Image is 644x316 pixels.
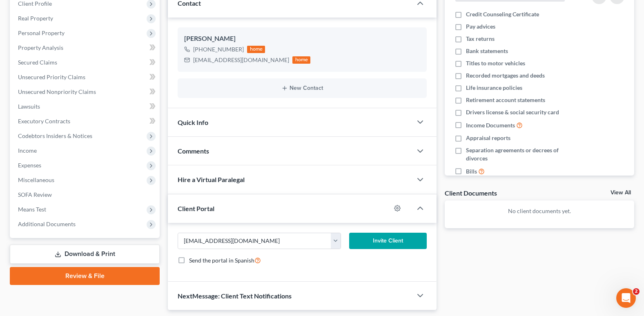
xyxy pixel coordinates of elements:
[11,114,160,129] a: Executory Contracts
[18,15,53,22] span: Real Property
[466,146,580,162] span: Separation agreements or decrees of divorces
[466,167,477,176] span: Bills
[18,88,96,95] span: Unsecured Nonpriority Claims
[178,292,292,300] span: NextMessage: Client Text Notifications
[466,121,515,129] span: Income Documents
[466,35,495,43] span: Tax returns
[184,34,420,44] div: [PERSON_NAME]
[466,47,508,55] span: Bank statements
[18,191,52,198] span: SOFA Review
[18,162,41,169] span: Expenses
[193,45,244,53] div: [PHONE_NUMBER]
[18,206,46,213] span: Means Test
[466,10,539,18] span: Credit Counseling Certificate
[445,189,497,197] div: Client Documents
[11,99,160,114] a: Lawsuits
[466,22,495,31] span: Pay advices
[178,205,214,212] span: Client Portal
[247,46,265,53] div: home
[466,59,525,67] span: Titles to motor vehicles
[451,207,628,215] p: No client documents yet.
[178,176,245,183] span: Hire a Virtual Paralegal
[18,73,85,80] span: Unsecured Priority Claims
[178,147,209,155] span: Comments
[616,288,636,308] iframe: Intercom live chat
[193,56,289,64] div: [EMAIL_ADDRESS][DOMAIN_NAME]
[10,245,160,264] a: Download & Print
[11,85,160,99] a: Unsecured Nonpriority Claims
[189,257,254,264] span: Send the portal in Spanish
[18,44,63,51] span: Property Analysis
[18,59,57,66] span: Secured Claims
[18,103,40,110] span: Lawsuits
[11,70,160,85] a: Unsecured Priority Claims
[466,108,559,116] span: Drivers license & social security card
[178,118,208,126] span: Quick Info
[18,132,92,139] span: Codebtors Insiders & Notices
[466,84,522,92] span: Life insurance policies
[18,118,70,125] span: Executory Contracts
[292,56,310,64] div: home
[611,190,631,196] a: View All
[11,187,160,202] a: SOFA Review
[11,55,160,70] a: Secured Claims
[18,176,54,183] span: Miscellaneous
[11,40,160,55] a: Property Analysis
[18,147,37,154] span: Income
[466,96,545,104] span: Retirement account statements
[178,233,331,249] input: Enter email
[466,134,510,142] span: Appraisal reports
[18,29,65,36] span: Personal Property
[633,288,640,295] span: 2
[466,71,545,80] span: Recorded mortgages and deeds
[349,233,427,249] button: Invite Client
[18,220,76,227] span: Additional Documents
[10,267,160,285] a: Review & File
[184,85,420,91] button: New Contact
